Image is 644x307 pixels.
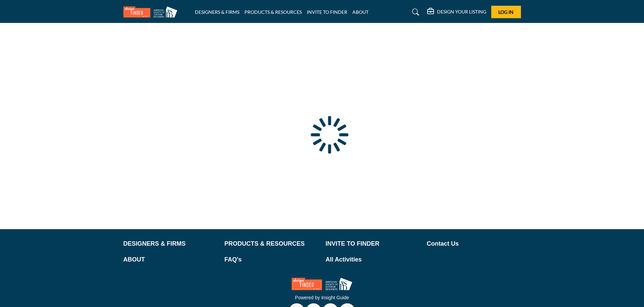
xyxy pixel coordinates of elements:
[326,255,420,264] a: All Activities
[195,9,239,15] a: DESIGNERS & FIRMS
[427,8,486,16] div: DESIGN YOUR LISTING
[427,239,521,248] a: Contact Us
[307,9,347,15] a: INVITE TO FINDER
[295,295,349,300] a: Powered by Insight Guide
[491,6,521,18] button: Log In
[123,255,217,264] a: ABOUT
[326,239,420,248] a: INVITE TO FINDER
[225,255,319,264] a: FAQ's
[437,9,486,15] h5: DESIGN YOUR LISTING
[244,9,302,15] a: PRODUCTS & RESOURCES
[352,9,369,15] a: ABOUT
[406,7,423,18] a: Search
[498,9,514,15] span: Log In
[123,6,181,18] img: Site Logo
[123,239,217,248] a: DESIGNERS & FIRMS
[292,278,352,290] img: No Site Logo
[225,239,319,248] a: PRODUCTS & RESOURCES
